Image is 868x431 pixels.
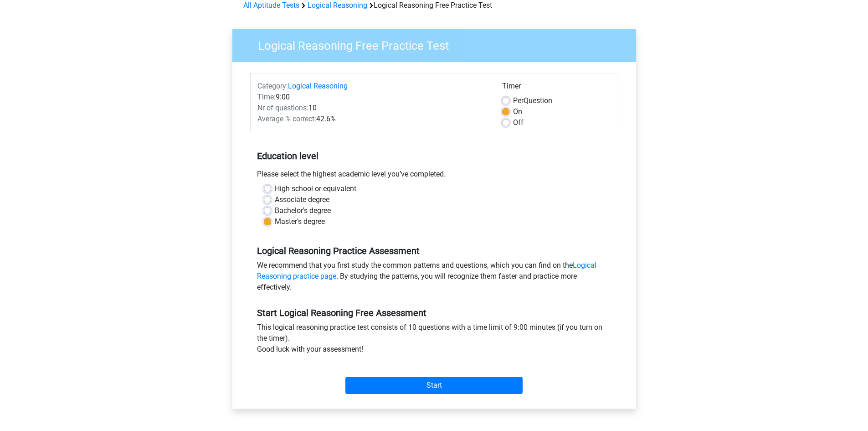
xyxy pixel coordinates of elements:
div: 9:00 [251,92,495,103]
span: Average % correct: [257,114,316,123]
span: Category: [257,82,288,90]
label: Master's degree [275,216,325,227]
label: On [513,106,522,117]
div: We recommend that you first study the common patterns and questions, which you can find on the . ... [250,260,618,296]
h5: Education level [257,147,611,165]
a: Logical Reasoning [308,1,367,10]
a: All Aptitude Tests [243,1,299,10]
div: Please select the highest academic level you’ve completed. [250,169,618,183]
label: Question [513,95,552,106]
h5: Start Logical Reasoning Free Assessment [257,307,611,318]
label: Bachelor's degree [275,205,331,216]
span: Time: [257,93,276,101]
div: This logical reasoning practice test consists of 10 questions with a time limit of 9:00 minutes (... [250,322,618,358]
div: 10 [251,103,495,114]
span: Nr of questions: [257,104,308,112]
label: High school or equivalent [275,183,356,194]
input: Start [345,377,523,394]
div: Timer [502,81,611,95]
label: Associate degree [275,194,329,205]
a: Logical Reasoning [288,82,348,90]
span: Per [513,96,524,105]
div: 42.6% [251,114,495,125]
label: Off [513,117,524,128]
h3: Logical Reasoning Free Practice Test [247,35,629,53]
h5: Logical Reasoning Practice Assessment [257,245,611,256]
